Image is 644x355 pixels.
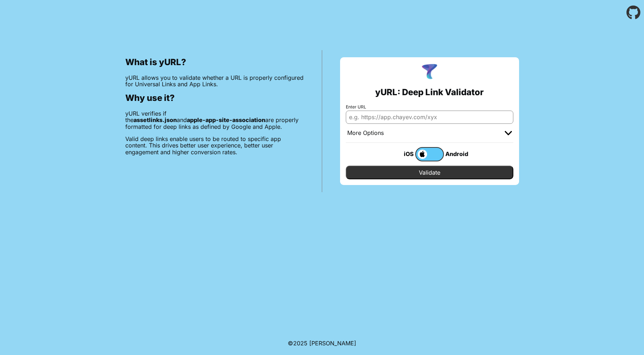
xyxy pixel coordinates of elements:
input: e.g. https://app.chayev.com/xyx [346,111,513,123]
label: Enter URL [346,104,513,110]
img: yURL Logo [420,63,439,82]
b: assetlinks.json [134,116,177,123]
a: Michael Ibragimchayev's Personal Site [309,340,356,347]
input: Validate [346,166,513,179]
h2: yURL: Deep Link Validator [375,87,484,97]
h2: What is yURL? [125,57,304,67]
span: 2025 [293,340,308,347]
p: Valid deep links enable users to be routed to specific app content. This drives better user exper... [125,136,304,155]
div: Android [444,149,473,159]
p: yURL allows you to validate whether a URL is properly configured for Universal Links and App Links. [125,74,304,88]
img: chevron [505,131,512,135]
b: apple-app-site-association [187,116,265,123]
p: yURL verifies if the and are properly formatted for deep links as defined by Google and Apple. [125,110,304,130]
div: More Options [347,130,384,137]
footer: © [288,331,356,355]
div: iOS [387,149,415,159]
h2: Why use it? [125,93,304,103]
